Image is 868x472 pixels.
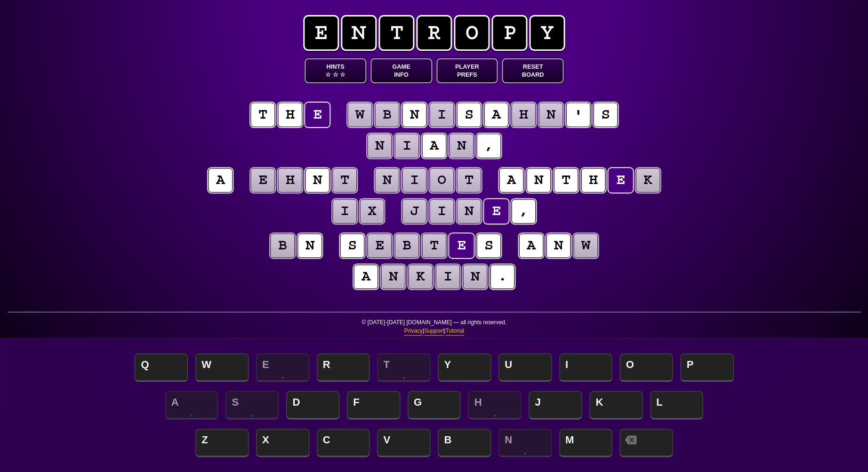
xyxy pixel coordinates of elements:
span: ☆ [325,71,331,79]
puzzle-tile: n [449,134,474,158]
puzzle-tile: i [429,199,454,224]
puzzle-tile: n [367,134,392,158]
span: U [498,353,552,382]
puzzle-tile: a [354,264,378,289]
span: n [341,15,377,51]
span: W [195,353,249,382]
span: H [468,391,521,419]
puzzle-tile: a [499,168,523,192]
puzzle-tile: n [402,103,426,127]
span: P [680,353,733,382]
puzzle-tile: i [435,264,460,289]
puzzle-tile: w [347,103,372,127]
button: GameInfo [370,58,432,83]
span: O [619,353,673,382]
puzzle-tile: b [394,233,419,258]
button: Hints☆ ☆ ☆ [305,58,366,83]
puzzle-tile: n [381,264,405,289]
puzzle-tile: t [332,168,357,192]
span: N [498,429,552,457]
puzzle-tile: j [402,199,426,224]
puzzle-tile: k [635,168,660,192]
span: ☆ [332,71,338,79]
puzzle-tile: e [449,233,474,258]
span: r [416,15,452,51]
puzzle-tile: s [340,233,364,258]
span: S [225,391,279,419]
p: © [DATE]-[DATE] [DOMAIN_NAME] — all rights reserved. | | [8,318,860,341]
span: C [317,429,370,457]
puzzle-tile: o [429,168,454,192]
puzzle-tile: . [490,264,514,289]
puzzle-tile: , [511,199,536,224]
span: Q [135,353,188,382]
puzzle-tile: a [208,168,233,192]
button: PlayerPrefs [436,58,498,83]
a: Privacy [404,327,422,336]
puzzle-tile: n [297,233,322,258]
puzzle-tile: i [402,168,426,192]
span: K [589,391,643,419]
puzzle-tile: e [250,168,275,192]
puzzle-tile: i [394,134,419,158]
puzzle-tile: n [463,264,487,289]
span: R [317,353,370,382]
puzzle-tile: b [375,103,399,127]
puzzle-tile: a [519,233,543,258]
span: ☆ [340,71,346,79]
span: E [256,353,309,382]
puzzle-tile: s [457,103,481,127]
puzzle-tile: n [526,168,551,192]
puzzle-tile: n [546,233,571,258]
span: Z [195,429,249,457]
puzzle-tile: x [360,199,384,224]
puzzle-tile: a [484,103,508,127]
puzzle-tile: w [573,233,598,258]
puzzle-tile: h [581,168,605,192]
puzzle-tile: t [250,103,275,127]
span: D [286,391,339,419]
a: Support [424,327,444,336]
span: I [559,353,612,382]
puzzle-tile: n [538,103,563,127]
puzzle-tile: s [476,233,501,258]
span: p [491,15,527,51]
span: G [408,391,461,419]
span: e [303,15,339,51]
puzzle-tile: k [408,264,433,289]
puzzle-tile: t [554,168,578,192]
span: o [454,15,490,51]
puzzle-tile: e [367,233,392,258]
span: M [559,429,612,457]
span: X [256,429,309,457]
puzzle-tile: e [484,199,508,224]
span: A [165,391,218,419]
puzzle-tile: a [422,134,446,158]
puzzle-tile: ' [566,103,590,127]
span: y [529,15,565,51]
span: L [650,391,703,419]
span: t [378,15,414,51]
puzzle-tile: i [429,103,454,127]
puzzle-tile: e [608,168,633,192]
puzzle-tile: n [375,168,399,192]
span: J [529,391,582,419]
span: Y [438,353,491,382]
button: ResetBoard [502,58,563,83]
puzzle-tile: n [305,168,330,192]
puzzle-tile: h [278,168,302,192]
puzzle-tile: i [332,199,357,224]
a: Tutorial [445,327,464,336]
puzzle-tile: t [457,168,481,192]
puzzle-tile: h [278,103,302,127]
puzzle-tile: s [593,103,618,127]
puzzle-tile: b [270,233,295,258]
puzzle-tile: h [511,103,536,127]
span: B [438,429,491,457]
span: F [347,391,400,419]
span: V [377,429,430,457]
puzzle-tile: e [305,103,330,127]
puzzle-tile: n [457,199,481,224]
puzzle-tile: t [422,233,446,258]
span: T [377,353,430,382]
